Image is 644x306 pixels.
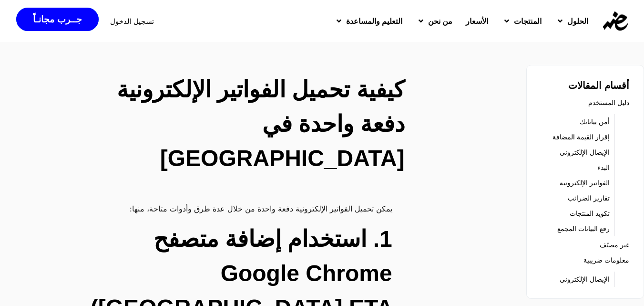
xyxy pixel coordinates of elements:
span: المنتجات [514,15,542,27]
img: eDariba [603,11,628,31]
a: البدء [597,161,610,174]
a: الإيصال الإلكتروني [560,273,610,286]
a: تكويد المنتجات [570,207,610,220]
a: دليل المستخدم [588,96,629,109]
a: غير مصنّف [600,238,629,252]
a: التعليم والمساعدة [327,9,409,33]
a: الحلول [548,9,595,33]
a: تسجيل الدخول [110,18,154,25]
a: الإيصال الإلكتروني [560,146,610,159]
strong: أقسام المقالات [568,80,629,91]
a: جــرب مجانـاً [16,8,98,31]
a: تقارير الضرائب [568,191,610,205]
p: يمكن تحميل الفواتير الإلكترونية دفعة واحدة من خلال عدة طرق وأدوات متاحة، منها: [72,202,392,215]
span: الأسعار [466,15,488,27]
a: من نحن [409,9,459,33]
span: جــرب مجانـاً [33,15,82,24]
a: أمن بياناتك [580,115,610,128]
span: التعليم والمساعدة [346,15,402,27]
a: الفواتير الإلكترونية [560,176,610,190]
a: المنتجات [495,9,548,33]
a: الأسعار [459,9,495,33]
a: إقرار القيمة المضافة [552,130,610,144]
a: رفع البيانات المجمع [557,222,610,235]
span: من نحن [428,15,452,27]
h2: كيفية تحميل الفواتير الإلكترونية دفعة واحدة في [GEOGRAPHIC_DATA] [83,73,405,176]
span: الحلول [567,15,588,27]
a: معلومات ضريبية [583,253,629,267]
